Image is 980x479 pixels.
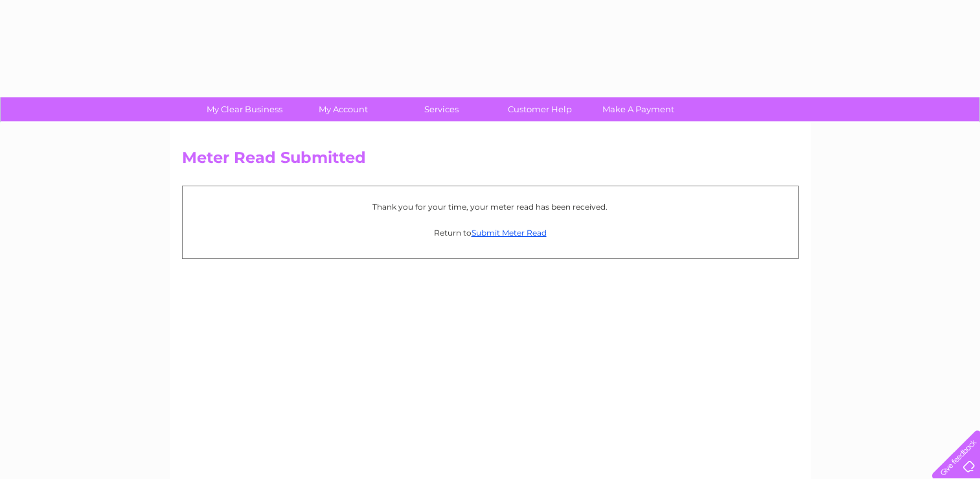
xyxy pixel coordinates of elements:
[585,97,692,121] a: Make A Payment
[189,227,792,239] p: Return to
[290,97,396,121] a: My Account
[189,201,792,213] p: Thank you for your time, your meter read has been received.
[182,149,799,173] h2: Meter Read Submitted
[472,228,547,238] a: Submit Meter Read
[388,97,495,121] a: Services
[191,97,298,121] a: My Clear Business
[486,97,593,121] a: Customer Help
